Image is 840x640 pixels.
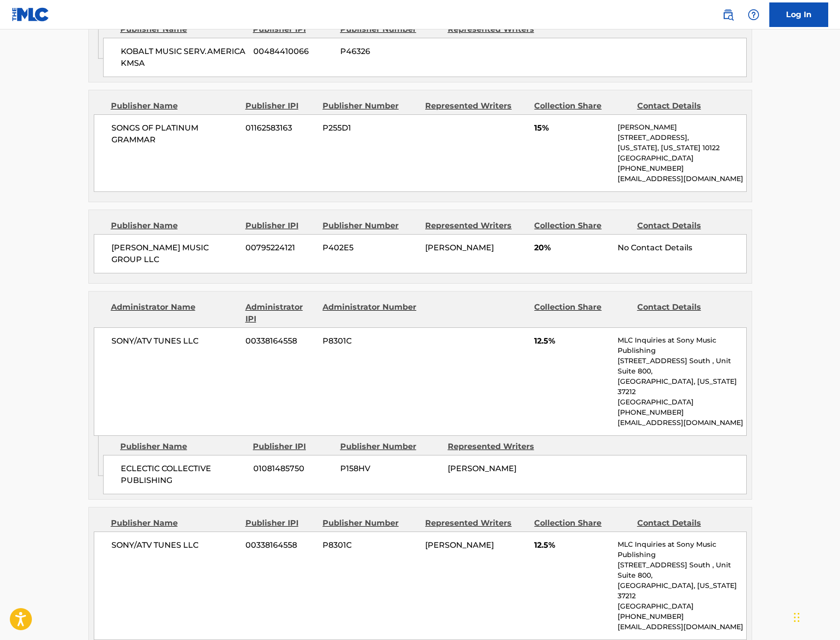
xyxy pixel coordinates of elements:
p: [STREET_ADDRESS] South , Unit Suite 800, [618,356,746,376]
div: Publisher Number [323,220,418,232]
p: [GEOGRAPHIC_DATA], [US_STATE] 37212 [618,376,746,397]
span: P8301C [323,335,418,347]
span: 15% [534,122,610,134]
div: Publisher IPI [253,441,333,453]
span: P8301C [323,539,418,551]
p: [PHONE_NUMBER] [618,407,746,418]
span: [PERSON_NAME] [448,464,516,473]
span: 00484410066 [253,46,333,57]
a: Public Search [718,5,738,25]
span: P402E5 [323,242,418,254]
div: Represented Writers [448,441,548,453]
div: Publisher Number [323,517,418,529]
div: Publisher Name [120,24,245,35]
span: SONY/ATV TUNES LLC [111,335,239,347]
p: [GEOGRAPHIC_DATA], [US_STATE] 37212 [618,581,746,601]
div: Represented Writers [425,100,527,112]
p: [PHONE_NUMBER] [618,612,746,622]
img: help [748,9,759,21]
p: [GEOGRAPHIC_DATA] [618,153,746,163]
span: 01081485750 [253,463,333,475]
div: Collection Share [534,301,629,325]
div: Administrator Name [111,301,238,325]
div: Publisher Name [111,517,238,529]
div: Represented Writers [425,517,527,529]
div: Contact Details [637,100,732,112]
span: 12.5% [534,335,610,347]
span: [PERSON_NAME] [425,243,494,252]
span: 00795224121 [245,242,315,254]
p: [GEOGRAPHIC_DATA] [618,397,746,407]
div: Contact Details [637,220,732,232]
span: 01162583163 [245,122,315,134]
p: [STREET_ADDRESS] South , Unit Suite 800, [618,560,746,581]
p: MLC Inquiries at Sony Music Publishing [618,335,746,356]
span: SONY/ATV TUNES LLC [111,539,239,551]
span: P46326 [340,46,440,57]
span: KOBALT MUSIC SERV.AMERICA KMSA [121,46,246,69]
div: Publisher IPI [245,220,315,232]
img: search [722,9,734,21]
div: Contact Details [637,517,732,529]
div: No Contact Details [618,242,746,254]
div: Administrator Number [323,301,418,325]
div: Help [744,5,763,25]
div: Publisher Number [340,24,440,35]
div: Administrator IPI [245,301,315,325]
div: Publisher Number [323,100,418,112]
p: MLC Inquiries at Sony Music Publishing [618,539,746,560]
div: Publisher Name [111,220,238,232]
a: Log In [769,2,828,27]
img: MLC Logo [12,7,50,22]
div: Publisher IPI [245,100,315,112]
p: [PHONE_NUMBER] [618,163,746,174]
div: Publisher IPI [245,517,315,529]
span: 00338164558 [245,335,315,347]
p: [GEOGRAPHIC_DATA] [618,601,746,612]
span: 00338164558 [245,539,315,551]
div: Drag [794,603,800,632]
p: [EMAIL_ADDRESS][DOMAIN_NAME] [618,622,746,632]
div: Publisher Name [111,100,238,112]
p: [EMAIL_ADDRESS][DOMAIN_NAME] [618,174,746,184]
p: [EMAIL_ADDRESS][DOMAIN_NAME] [618,418,746,428]
p: [PERSON_NAME] [618,122,746,133]
span: P158HV [340,463,440,475]
iframe: Chat Widget [791,593,840,640]
p: [STREET_ADDRESS], [618,133,746,143]
div: Publisher IPI [253,24,333,35]
span: SONGS OF PLATINUM GRAMMAR [111,122,239,146]
span: P255D1 [323,122,418,134]
div: Represented Writers [425,220,527,232]
div: Publisher Name [120,441,245,453]
span: [PERSON_NAME] MUSIC GROUP LLC [111,242,239,266]
div: Collection Share [534,100,629,112]
div: Collection Share [534,517,629,529]
p: [US_STATE], [US_STATE] 10122 [618,143,746,153]
span: ECLECTIC COLLECTIVE PUBLISHING [121,463,246,486]
span: [PERSON_NAME] [425,540,494,550]
div: Collection Share [534,220,629,232]
span: 12.5% [534,539,610,551]
div: Contact Details [637,301,732,325]
span: 20% [534,242,610,254]
div: Publisher Number [340,441,440,453]
div: Represented Writers [448,24,548,35]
